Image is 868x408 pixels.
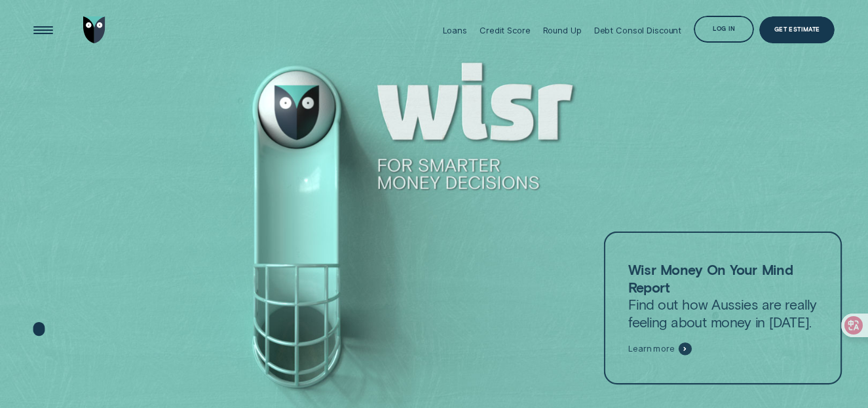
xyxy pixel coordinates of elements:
[628,344,675,354] span: Learn more
[628,261,793,295] strong: Wisr Money On Your Mind Report
[759,16,835,43] a: Get Estimate
[29,16,56,43] button: Open Menu
[443,25,467,35] div: Loans
[594,25,681,35] div: Debt Consol Discount
[628,261,818,331] p: Find out how Aussies are really feeling about money in [DATE].
[604,232,842,385] a: Wisr Money On Your Mind ReportFind out how Aussies are really feeling about money in [DATE].Learn...
[480,25,530,35] div: Credit Score
[83,16,105,43] img: Wisr
[543,25,582,35] div: Round Up
[694,16,754,43] button: Log in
